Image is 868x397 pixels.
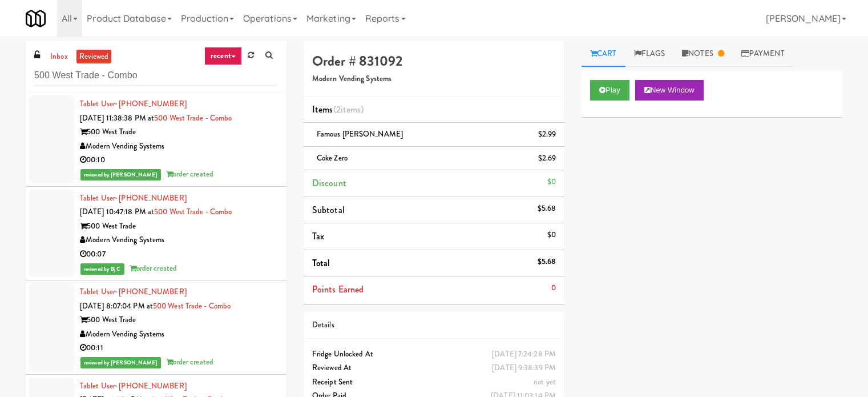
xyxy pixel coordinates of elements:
[492,347,556,362] div: [DATE] 7:24:28 PM
[635,80,704,101] button: New Window
[492,361,556,375] div: [DATE] 9:38:39 PM
[312,54,556,69] h4: Order # 831092
[538,255,556,269] div: $5.68
[26,187,286,281] li: Tablet User· [PHONE_NUMBER][DATE] 10:47:18 PM at500 West Trade - Combo500 West TradeModern Vendin...
[80,341,278,355] div: 00:11
[80,247,278,262] div: 00:07
[153,300,231,311] a: 500 West Trade - Combo
[115,193,187,203] span: · [PHONE_NUMBER]
[333,103,364,116] span: (2 )
[547,175,556,189] div: $0
[26,93,286,187] li: Tablet User· [PHONE_NUMBER][DATE] 11:38:38 PM at500 West Trade - Combo500 West TradeModern Vendin...
[80,153,278,167] div: 00:10
[538,202,556,216] div: $5.68
[115,380,187,391] span: · [PHONE_NUMBER]
[115,98,187,109] span: · [PHONE_NUMBER]
[538,151,556,166] div: $2.69
[80,169,161,181] span: reviewed by [PERSON_NAME]
[26,280,286,375] li: Tablet User· [PHONE_NUMBER][DATE] 8:07:04 PM at500 West Trade - Combo500 West TradeModern Vending...
[130,263,177,274] span: order created
[47,50,71,64] a: inbox
[312,347,556,362] div: Fridge Unlocked At
[312,361,556,375] div: Reviewed At
[80,300,153,311] span: [DATE] 8:07:04 PM at
[80,206,154,217] span: [DATE] 10:47:18 PM at
[80,327,278,342] div: Modern Vending Systems
[673,41,733,67] a: Notes
[341,103,361,116] ng-pluralize: items
[166,169,213,179] span: order created
[80,357,161,368] span: reviewed by [PERSON_NAME]
[204,47,242,65] a: recent
[34,65,278,86] input: Search vision orders
[312,283,364,296] span: Points Earned
[80,113,154,123] span: [DATE] 11:38:38 PM at
[80,233,278,247] div: Modern Vending Systems
[538,127,556,142] div: $2.99
[80,219,278,234] div: 500 West Trade
[166,356,213,367] span: order created
[115,286,187,297] span: · [PHONE_NUMBER]
[547,228,556,242] div: $0
[154,113,232,123] a: 500 West Trade - Combo
[80,380,187,391] a: Tablet User· [PHONE_NUMBER]
[80,313,278,327] div: 500 West Trade
[80,139,278,154] div: Modern Vending Systems
[625,41,674,67] a: Flags
[312,318,556,332] div: Details
[312,230,324,243] span: Tax
[733,41,793,67] a: Payment
[80,98,187,109] a: Tablet User· [PHONE_NUMBER]
[534,376,556,387] span: not yet
[312,177,346,190] span: Discount
[312,203,345,216] span: Subtotal
[551,281,556,295] div: 0
[154,206,232,217] a: 500 West Trade - Combo
[590,80,629,101] button: Play
[76,50,112,64] a: reviewed
[80,286,187,297] a: Tablet User· [PHONE_NUMBER]
[312,103,364,116] span: Items
[312,375,556,390] div: Receipt Sent
[582,41,625,67] a: Cart
[317,153,348,163] span: Coke Zero
[317,129,403,139] span: Famous [PERSON_NAME]
[80,263,124,275] span: reviewed by Bj C
[80,193,187,203] a: Tablet User· [PHONE_NUMBER]
[26,9,46,29] img: Micromart
[80,125,278,139] div: 500 West Trade
[312,75,556,83] h5: Modern Vending Systems
[312,256,330,270] span: Total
